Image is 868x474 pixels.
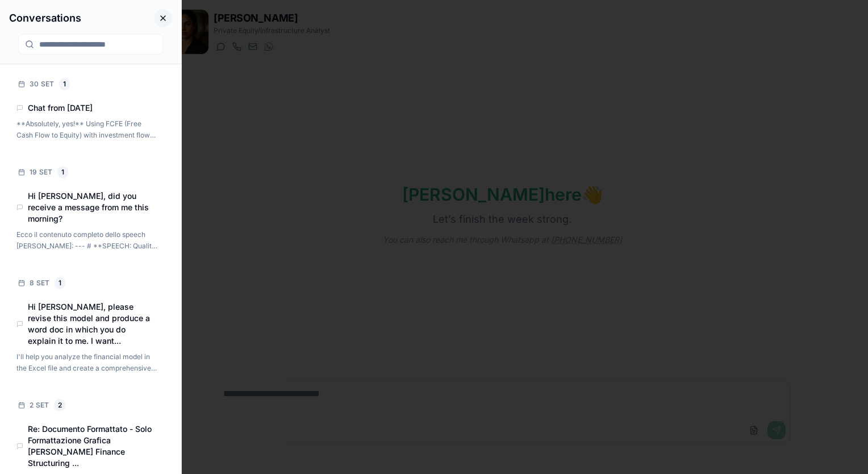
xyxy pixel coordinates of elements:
h4: Hi Emma, please revise this model and produce a word doc in which you do explain it to me. I want... [28,301,153,347]
p: Ecco il contenuto completo dello speech Leo: --- # **SPEECH: Qualità Analitica del PEF nei Proget... [16,229,158,251]
div: 1 [55,277,65,289]
div: 1 [57,166,68,178]
h4: Hi Emma, did you receive a message from me this morning? [28,190,153,224]
div: Chat Interface [16,105,23,111]
div: 8 set [9,272,168,294]
div: 30 set [9,73,168,95]
h4: Chat from 30/09/2025 [28,102,153,114]
p: I'll help you analyze the financial model in the Excel file and create a comprehensive Word docum... [16,351,158,373]
div: Hi [PERSON_NAME], did you receive a message from me this morning?Ecco il contenuto completo dello... [9,183,168,263]
h4: Re: Documento Formattato - Solo Formattazione Grafica Leonardo Zucol Finance Structuring ... [28,423,153,469]
div: 2 set [9,394,168,416]
p: **Absolutely, yes!** Using FCFE (Free Cash Flow to Equity) with investment flows included is actu... [16,118,158,140]
div: Chat Interface [16,204,23,211]
div: Chat Interface [16,443,23,450]
div: Hi [PERSON_NAME], please revise this model and produce a word doc in which you do explain it to m... [9,294,168,385]
div: Chat Interface [16,321,23,327]
h3: Conversations [9,10,81,26]
div: 19 set [9,161,168,183]
div: 2 [54,399,66,411]
div: 1 [59,78,70,90]
div: Chat from [DATE]**Absolutely, yes!** Using FCFE (Free Cash Flow to Equity) with investment flows ... [9,95,168,152]
button: Close conversations panel [154,9,172,27]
